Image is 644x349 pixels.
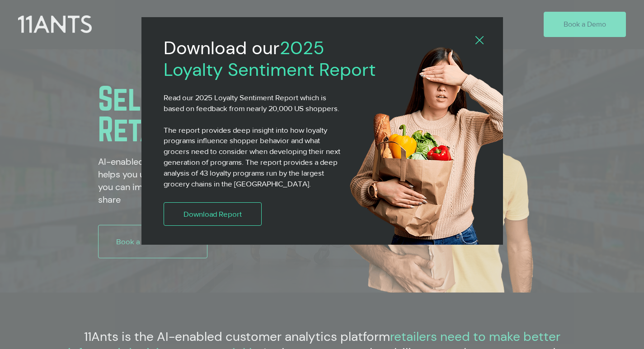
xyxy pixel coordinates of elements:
[164,202,262,226] a: Download Report
[475,36,484,45] div: Back to site
[164,125,344,189] p: The report provides deep insight into how loyalty programs influence shopper behavior and what gr...
[164,37,379,80] h2: 2025 Loyalty Sentiment Report
[164,92,344,114] p: Read our 2025 Loyalty Sentiment Report which is based on feedback from nearly 20,000 US shoppers.
[183,209,242,219] span: Download Report
[347,44,526,256] img: 11ants shopper4.png
[164,36,280,60] span: Download our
